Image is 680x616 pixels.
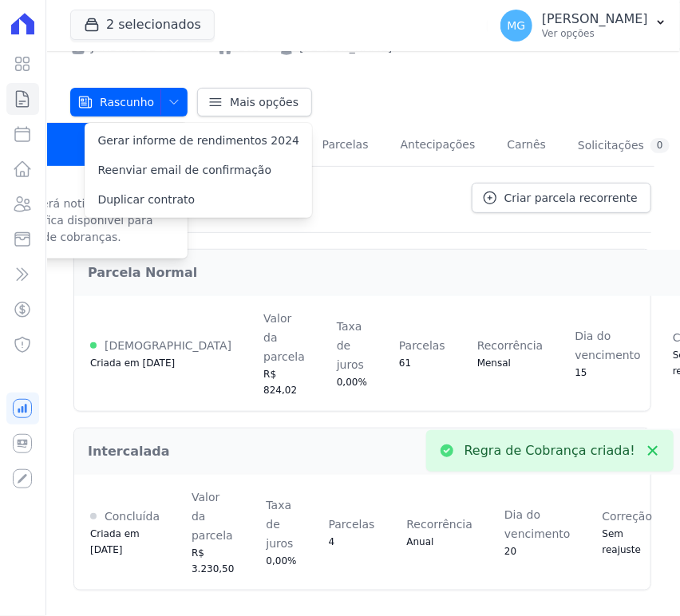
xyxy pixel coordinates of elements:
span: Sem reajuste [603,528,642,555]
span: Mensal [477,357,511,369]
span: Criada em [DATE] [90,357,175,369]
span: R$ 3.230,50 [192,547,234,575]
span: Dia do vencimento [504,508,571,540]
span: Valor da parcela [263,312,305,363]
button: Rascunho [70,88,188,116]
a: Mais opções [197,88,312,116]
button: 2 selecionados [70,10,215,40]
span: Parcelas [329,518,375,531]
a: Solicitações0 [575,125,673,168]
p: [PERSON_NAME] [542,11,648,27]
span: Taxa de juros [337,320,364,371]
a: Criar parcela recorrente [472,183,651,213]
a: Gerar informe de rendimentos 2024 [85,126,312,156]
span: Anual [407,536,434,547]
span: Correção [603,510,653,523]
span: 61 [399,357,411,369]
span: 15 [575,367,587,378]
span: [DEMOGRAPHIC_DATA] [105,339,231,352]
p: Regra de Cobrança criada! [465,443,635,459]
span: Criar parcela recorrente [504,190,638,206]
span: 20 [504,546,516,557]
div: 0 [650,138,670,153]
span: 4 [329,536,335,547]
a: Antecipações [397,125,479,168]
span: Parcelas [399,339,445,352]
a: Parcelas [319,125,372,168]
span: Dia do vencimento [575,330,642,361]
span: 0,00% [337,377,367,388]
div: Solicitações [578,138,670,153]
span: Mais opções [230,94,298,110]
span: Recorrência [407,518,473,531]
button: MG [PERSON_NAME] Ver opções [488,3,680,48]
a: Duplicar contrato [85,185,312,215]
a: Carnês [504,125,549,168]
span: R$ 824,02 [263,369,297,396]
p: Ver opções [542,27,648,40]
span: Criada em [DATE] [90,528,140,555]
span: Taxa de juros [266,499,293,550]
span: MG [508,20,526,31]
a: Reenviar email de confirmação [85,156,312,185]
span: Concluída [105,510,160,523]
span: Rascunho [77,88,154,116]
span: Recorrência [477,339,544,352]
span: 0,00% [266,555,296,567]
span: Valor da parcela [192,491,233,542]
